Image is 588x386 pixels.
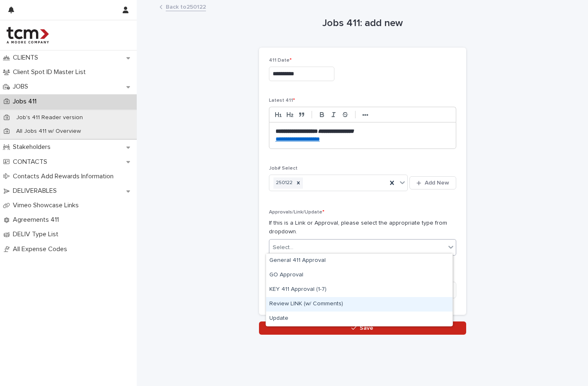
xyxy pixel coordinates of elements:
p: Jobs 411 [10,98,43,105]
p: Stakeholders [10,143,57,151]
span: Job# Select [269,166,298,171]
p: If this is a Link or Approval, please select the appropriate type from dropdown. [269,219,456,236]
button: Save [259,321,466,335]
span: Save [360,325,373,331]
p: DELIV Type List [10,230,65,238]
p: Vimeo Showcase Links [10,201,85,209]
button: Add New [409,176,456,189]
span: Approvals/Link/Update [269,210,324,215]
span: Latest 411 [269,98,295,103]
div: Review LINK (w/ Comments) [266,297,452,312]
p: Agreements 411 [10,216,65,224]
div: 250122 [273,177,294,189]
p: CLIENTS [10,54,45,62]
h1: Jobs 411: add new [259,17,466,29]
span: 411 Date [269,58,292,63]
div: Update [266,312,452,326]
strong: ••• [362,112,368,118]
img: 4hMmSqQkux38exxPVZHQ [7,27,49,43]
span: Add New [425,180,449,186]
p: Client Spot ID Master List [10,68,92,76]
p: All Expense Codes [10,245,74,253]
div: KEY 411 Approval (1-7) [266,283,452,297]
p: JOBS [10,83,35,91]
a: Back to250122 [166,2,206,11]
p: DELIVERABLES [10,187,63,195]
button: ••• [360,110,371,120]
div: General 411 Approval [266,254,452,268]
div: GO Approval [266,268,452,283]
p: All Jobs 411 w/ Overview [10,128,87,135]
p: Contacts Add Rewards Information [10,173,120,180]
div: Select... [273,243,293,252]
p: CONTACTS [10,158,54,166]
p: Job's 411 Reader version [10,114,90,121]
